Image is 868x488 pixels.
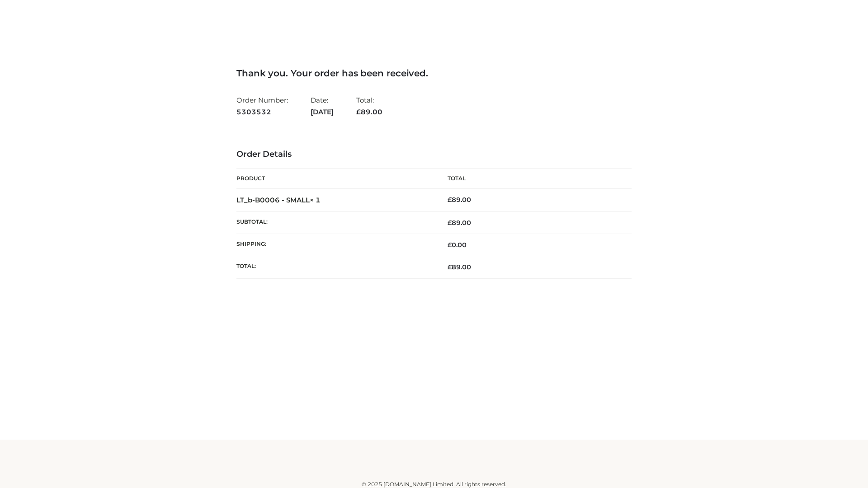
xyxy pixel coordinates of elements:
[448,263,471,271] span: 89.00
[448,241,452,249] span: £
[236,196,321,204] strong: LT_b-B0006 - SMALL
[448,196,452,204] span: £
[311,92,334,120] li: Date:
[236,68,632,79] h3: Thank you. Your order has been received.
[236,92,288,120] li: Order Number:
[448,219,471,227] span: 89.00
[310,196,321,204] strong: × 1
[356,108,361,116] span: £
[356,108,382,116] span: 89.00
[311,106,334,118] strong: [DATE]
[448,196,471,204] bdi: 89.00
[236,169,434,189] th: Product
[434,169,632,189] th: Total
[448,219,452,227] span: £
[356,92,382,120] li: Total:
[236,106,288,118] strong: 5303532
[236,150,632,160] h3: Order Details
[236,234,434,256] th: Shipping:
[236,211,434,234] th: Subtotal:
[236,256,434,278] th: Total:
[448,241,467,249] bdi: 0.00
[448,263,452,271] span: £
